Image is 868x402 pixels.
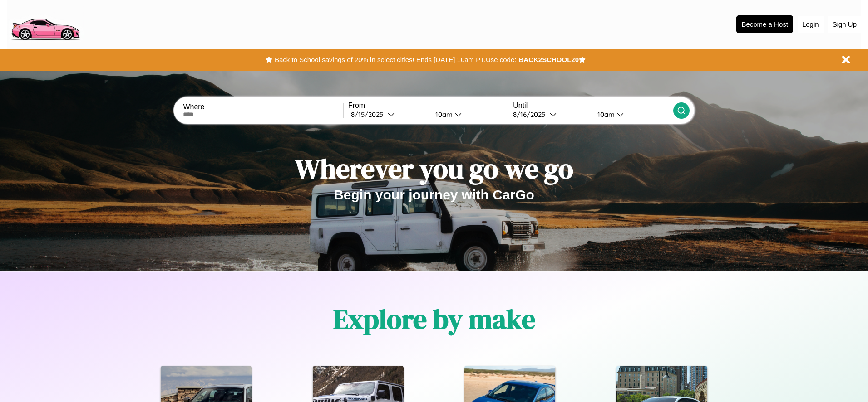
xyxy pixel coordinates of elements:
label: From [348,102,508,110]
button: 10am [590,110,673,119]
b: BACK2SCHOOL20 [518,56,579,63]
div: 10am [431,110,455,119]
div: 8 / 16 / 2025 [513,110,550,119]
div: 8 / 15 / 2025 [351,110,388,119]
label: Until [513,102,673,110]
h1: Explore by make [333,300,535,338]
button: Sign Up [828,16,861,33]
button: Login [798,16,824,33]
button: Back to School savings of 20% in select cities! Ends [DATE] 10am PT.Use code: [272,53,518,66]
label: Where [183,103,343,111]
button: Become a Host [736,15,793,33]
button: 8/15/2025 [348,110,428,119]
img: logo [7,5,84,43]
div: 10am [593,110,617,119]
button: 10am [428,110,508,119]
